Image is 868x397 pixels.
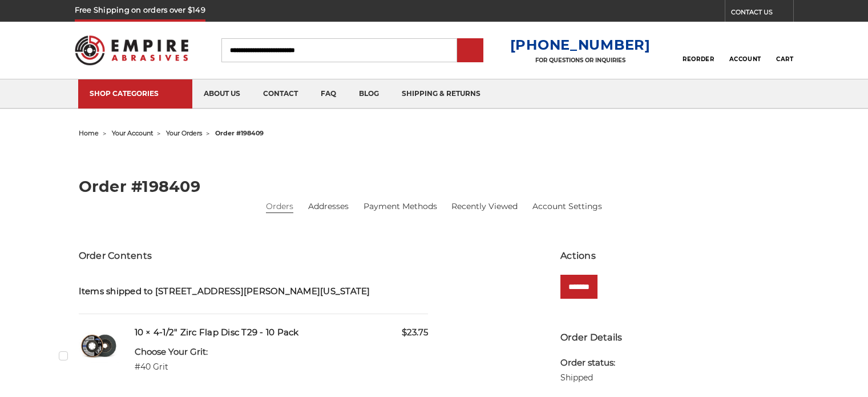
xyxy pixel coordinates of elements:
[510,37,651,53] a: [PHONE_NUMBER]
[135,346,208,359] dt: Choose Your Grit:
[459,39,482,62] input: Submit
[510,57,651,64] p: FOR QUESTIONS OR INQUIRIES
[90,89,181,98] div: SHOP CATEGORIES
[75,28,189,73] img: Empire Abrasives
[560,249,789,263] h3: Actions
[308,200,349,212] a: Addresses
[166,129,202,137] a: your orders
[390,79,492,109] a: shipping & returns
[683,55,714,63] span: Reorder
[266,200,293,212] a: Orders
[560,372,638,384] dd: Shipped
[79,285,429,298] h5: Items shipped to [STREET_ADDRESS][PERSON_NAME][US_STATE]
[112,129,153,137] a: your account
[135,326,429,339] h5: 10 × 4-1/2" Zirc Flap Disc T29 - 10 Pack
[79,326,119,366] img: 4-1/2" Zirc Flap Disc T29 - 10 Pack
[79,129,99,137] a: home
[348,79,390,109] a: blog
[252,79,309,109] a: contact
[683,38,714,62] a: Reorder
[135,361,208,373] dd: #40 Grit
[532,200,602,212] a: Account Settings
[731,6,793,22] a: CONTACT US
[215,129,264,137] span: order #198409
[402,326,428,339] span: $23.75
[729,55,761,63] span: Account
[309,79,348,109] a: faq
[364,200,437,212] a: Payment Methods
[79,179,790,194] h2: Order #198409
[560,356,638,370] dt: Order status:
[451,200,518,212] a: Recently Viewed
[79,249,429,263] h3: Order Contents
[192,79,252,109] a: about us
[776,55,793,63] span: Cart
[776,38,793,63] a: Cart
[560,331,789,344] h3: Order Details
